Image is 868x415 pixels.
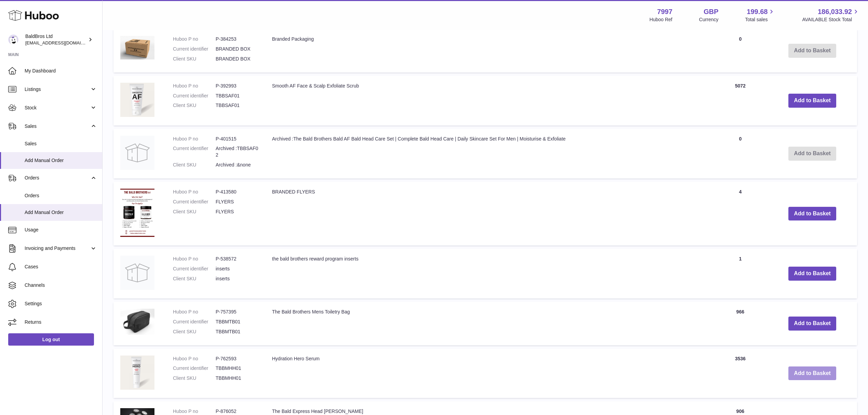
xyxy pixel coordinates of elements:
[216,266,258,272] dd: inserts
[25,68,97,74] span: My Dashboard
[788,317,836,331] button: Add to Basket
[25,157,97,164] span: Add Manual Order
[216,199,258,205] dd: FLYERS
[802,7,860,23] a: 186,033.92 AVAILABLE Stock Total
[713,29,768,72] td: 0
[713,249,768,298] td: 1
[120,189,154,237] img: BRANDED FLYERS
[25,33,87,46] div: BaldBros Ltd
[788,366,836,380] button: Add to Basket
[8,333,94,346] a: Log out
[802,16,860,23] span: AVAILABLE Stock Total
[120,356,154,390] img: Hydration Hero Serum
[216,329,258,335] dd: TBBMTB01
[788,267,836,281] button: Add to Basket
[216,365,258,372] dd: TBBMHH01
[25,319,97,325] span: Returns
[8,35,18,45] img: internalAdmin-7997@internal.huboo.com
[173,136,216,142] dt: Huboo P no
[713,76,768,125] td: 5072
[265,29,713,72] td: Branded Packaging
[173,408,216,415] dt: Huboo P no
[173,309,216,315] dt: Huboo P no
[818,7,852,16] span: 186,033.92
[173,319,216,325] dt: Current identifier
[173,329,216,335] dt: Client SKU
[173,56,216,62] dt: Client SKU
[216,162,258,168] dd: Archived :&none
[216,408,258,415] dd: P-876052
[173,375,216,381] dt: Client SKU
[173,189,216,195] dt: Huboo P no
[173,145,216,158] dt: Current identifier
[120,83,154,117] img: Smooth AF Face & Scalp Exfoliate Scrub
[265,349,713,398] td: Hydration Hero Serum
[265,129,713,179] td: Archived :The Bald Brothers Bald AF Bald Head Care Set | Complete Bald Head Care | Daily Skincare...
[699,16,719,23] div: Currency
[650,16,673,23] div: Huboo Ref
[704,7,718,16] strong: GBP
[713,182,768,245] td: 4
[25,140,97,147] span: Sales
[173,266,216,272] dt: Current identifier
[216,356,258,362] dd: P-762593
[25,300,97,307] span: Settings
[173,209,216,215] dt: Client SKU
[120,136,154,170] img: Archived :The Bald Brothers Bald AF Bald Head Care Set | Complete Bald Head Care | Daily Skincare...
[216,256,258,262] dd: P-538572
[216,136,258,142] dd: P-401515
[173,46,216,52] dt: Current identifier
[788,207,836,221] button: Add to Basket
[713,302,768,345] td: 966
[216,102,258,109] dd: TBBSAF01
[25,123,90,130] span: Sales
[745,16,775,23] span: Total sales
[216,93,258,99] dd: TBBSAF01
[120,309,154,335] img: The Bald Brothers Mens Toiletry Bag
[25,86,90,93] span: Listings
[173,93,216,99] dt: Current identifier
[173,102,216,109] dt: Client SKU
[216,276,258,282] dd: inserts
[25,245,90,252] span: Invoicing and Payments
[25,40,100,45] span: [EMAIL_ADDRESS][DOMAIN_NAME]
[216,375,258,381] dd: TBBMHH01
[25,175,90,181] span: Orders
[265,249,713,298] td: the bald brothers reward program inserts
[25,227,97,233] span: Usage
[25,192,97,199] span: Orders
[747,7,768,16] span: 199.68
[216,309,258,315] dd: P-757395
[745,7,775,23] a: 199.68 Total sales
[216,319,258,325] dd: TBBMTB01
[265,302,713,345] td: The Bald Brothers Mens Toiletry Bag
[25,105,90,111] span: Stock
[216,46,258,52] dd: BRANDED BOX
[173,276,216,282] dt: Client SKU
[713,129,768,179] td: 0
[216,209,258,215] dd: FLYERS
[216,56,258,62] dd: BRANDED BOX
[216,189,258,195] dd: P-413580
[173,199,216,205] dt: Current identifier
[120,256,154,290] img: the bald brothers reward program inserts
[120,36,154,59] img: Branded Packaging
[173,365,216,372] dt: Current identifier
[216,36,258,42] dd: P-384253
[25,264,97,270] span: Cases
[788,94,836,108] button: Add to Basket
[216,83,258,89] dd: P-392993
[173,356,216,362] dt: Huboo P no
[173,36,216,42] dt: Huboo P no
[173,83,216,89] dt: Huboo P no
[265,182,713,245] td: BRANDED FLYERS
[173,256,216,262] dt: Huboo P no
[713,349,768,398] td: 3536
[173,162,216,168] dt: Client SKU
[265,76,713,125] td: Smooth AF Face & Scalp Exfoliate Scrub
[216,145,258,158] dd: Archived :TBBSAF02
[657,7,673,16] strong: 7997
[25,209,97,216] span: Add Manual Order
[25,282,97,289] span: Channels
